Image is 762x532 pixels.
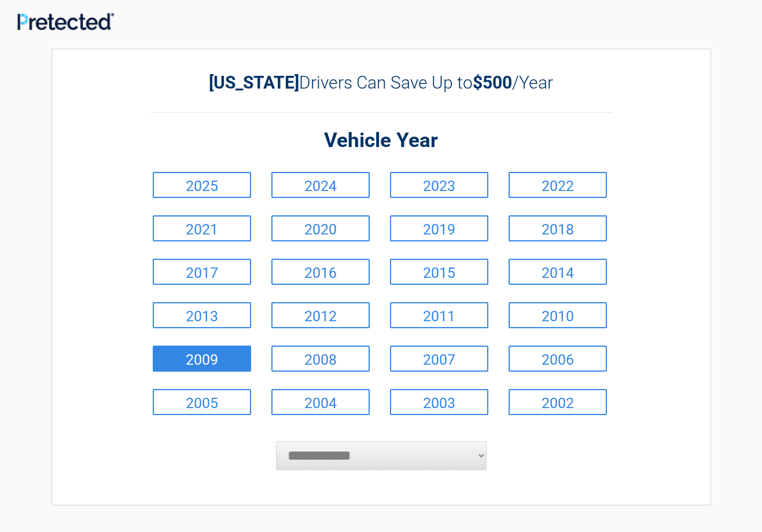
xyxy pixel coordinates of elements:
a: 2002 [509,389,607,415]
a: 2011 [390,302,488,328]
a: 2003 [390,389,488,415]
a: 2022 [509,172,607,198]
a: 2020 [271,215,370,241]
a: 2006 [509,346,607,372]
a: 2008 [271,346,370,372]
a: 2009 [153,346,251,372]
a: 2007 [390,346,488,372]
a: 2021 [153,215,251,241]
a: 2016 [271,259,370,285]
b: $500 [473,72,512,93]
a: 2012 [271,302,370,328]
a: 2025 [153,172,251,198]
h2: Drivers Can Save Up to /Year [150,72,613,93]
a: 2013 [153,302,251,328]
a: 2018 [509,215,607,241]
a: 2014 [509,259,607,285]
img: Main Logo [17,13,114,30]
a: 2019 [390,215,488,241]
a: 2004 [271,389,370,415]
h2: Vehicle Year [150,127,613,155]
a: 2005 [153,389,251,415]
a: 2023 [390,172,488,198]
b: [US_STATE] [209,72,299,93]
a: 2015 [390,259,488,285]
a: 2024 [271,172,370,198]
a: 2010 [509,302,607,328]
a: 2017 [153,259,251,285]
